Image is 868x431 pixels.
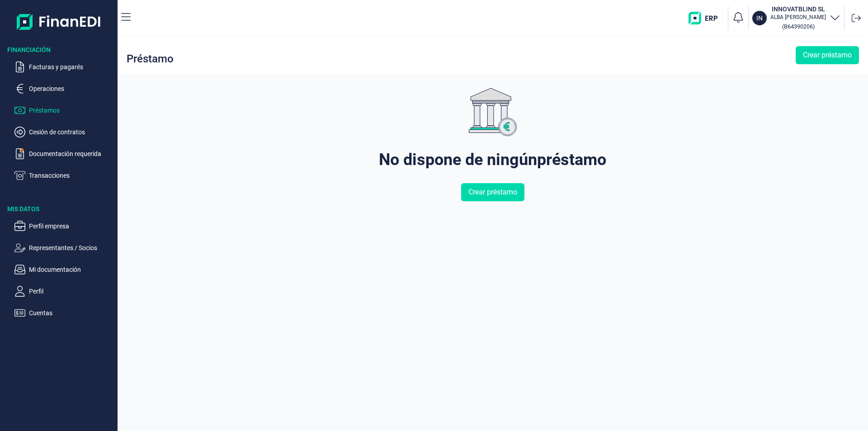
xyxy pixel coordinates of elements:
[803,50,852,61] span: Crear préstamo
[14,83,114,94] button: Operaciones
[29,83,114,94] p: Operaciones
[14,308,114,318] button: Cuentas
[782,23,815,30] small: Copiar cif
[796,46,859,64] button: Crear préstamo
[29,148,114,159] p: Documentación requerida
[14,148,114,159] button: Documentación requerida
[127,53,174,64] div: Préstamo
[14,105,114,116] button: Préstamos
[756,14,763,23] p: IN
[29,170,114,181] p: Transacciones
[29,127,114,137] p: Cesión de contratos
[29,242,114,253] p: Representantes / Socios
[770,14,826,21] p: ALBA [PERSON_NAME]
[14,242,114,253] button: Representantes / Socios
[469,88,517,136] img: genericImage
[14,170,114,181] button: Transacciones
[461,183,524,201] button: Crear préstamo
[14,221,114,232] button: Perfil empresa
[29,105,114,116] p: Préstamos
[29,286,114,297] p: Perfil
[468,187,517,198] span: Crear préstamo
[29,221,114,232] p: Perfil empresa
[29,62,114,72] p: Facturas y pagarés
[14,127,114,137] button: Cesión de contratos
[29,308,114,318] p: Cuentas
[14,264,114,275] button: Mi documentación
[379,151,606,169] div: No dispone de ningún préstamo
[17,7,101,36] img: Logo de aplicación
[29,264,114,275] p: Mi documentación
[770,5,826,14] h3: INNOVATBLIND SL
[752,5,840,32] button: ININNOVATBLIND SLALBA [PERSON_NAME](B64390206)
[14,286,114,297] button: Perfil
[14,62,114,72] button: Facturas y pagarés
[689,12,724,24] img: erp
